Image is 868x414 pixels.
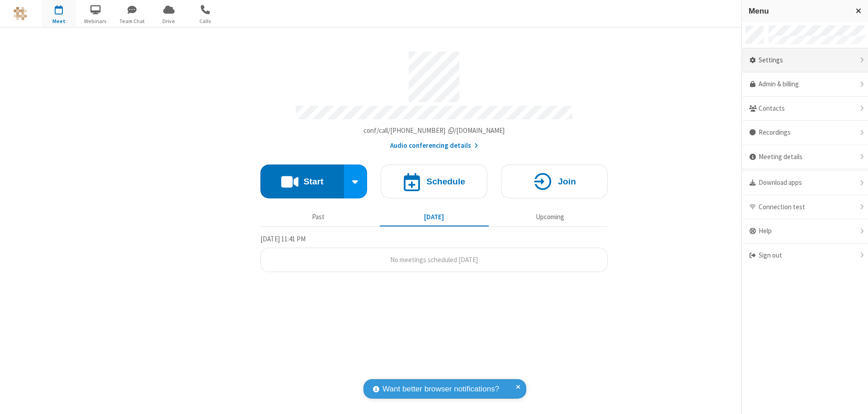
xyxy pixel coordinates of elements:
[260,235,306,243] span: [DATE] 11:41 PM
[260,165,344,198] button: Start
[189,17,222,25] span: Calls
[381,165,487,198] button: Schedule
[742,171,868,195] div: Download apps
[260,45,608,151] section: Account details
[303,177,323,186] h4: Start
[390,255,478,264] span: No meetings scheduled [DATE]
[742,195,868,220] div: Connection test
[495,208,604,226] button: Upcoming
[264,208,373,226] button: Past
[742,121,868,145] div: Recordings
[426,177,465,186] h4: Schedule
[363,126,505,136] button: Copy my meeting room linkCopy my meeting room link
[260,234,608,273] section: Today's Meetings
[390,141,478,151] button: Audio conferencing details
[14,7,27,20] img: QA Selenium DO NOT DELETE OR CHANGE
[742,145,868,169] div: Meeting details
[558,177,576,186] h4: Join
[380,208,489,226] button: [DATE]
[742,72,868,97] a: Admin & billing
[749,7,848,15] h3: Menu
[742,48,868,73] div: Settings
[79,17,113,25] span: Webinars
[742,97,868,121] div: Contacts
[42,17,76,25] span: Meet
[742,244,868,268] div: Sign out
[501,165,608,198] button: Join
[742,219,868,244] div: Help
[115,17,149,25] span: Team Chat
[344,165,368,198] div: Start conference options
[152,17,186,25] span: Drive
[382,383,499,395] span: Want better browser notifications?
[363,126,505,135] span: Copy my meeting room link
